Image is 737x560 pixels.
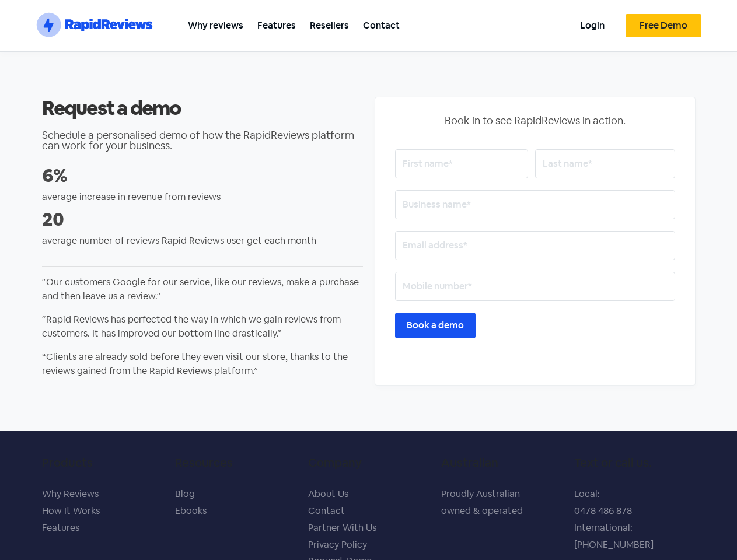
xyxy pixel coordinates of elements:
a: Features [42,521,79,534]
a: Why Reviews [42,488,99,500]
h5: Company [308,456,429,470]
h5: Australian [441,456,563,470]
h2: Schedule a personalised demo of how the RapidReviews platform can work for your business. [42,130,363,151]
input: Book a demo [395,313,476,338]
a: Ebooks [175,505,207,517]
input: Last name* [535,149,675,178]
input: Mobile number* [395,272,675,301]
p: “Clients are already sold before they even visit our store, thanks to the reviews gained from the... [42,350,363,378]
a: Why reviews [181,12,250,38]
p: average number of reviews Rapid Reviews user get each month [42,234,363,248]
input: First name* [395,149,528,178]
strong: 20 [42,207,64,231]
a: Features [250,12,303,38]
a: How It Works [42,505,100,517]
p: Book in to see RapidReviews in action. [395,113,675,128]
h2: Request a demo [42,95,363,121]
h5: Resources [175,456,296,470]
a: Blog [175,488,195,500]
strong: 6% [42,163,68,187]
p: average increase in revenue from reviews [42,190,363,204]
input: Business name* [395,190,675,219]
span: Free Demo [640,21,687,30]
h5: Products [42,456,163,470]
a: Contact [356,12,407,38]
a: About Us [308,488,348,500]
a: Partner With Us [308,521,376,534]
h5: Text or call us. [574,456,696,470]
input: Email address* [395,231,675,260]
p: “Rapid Reviews has perfected the way in which we gain reviews from customers. It has improved our... [42,313,363,341]
a: Resellers [303,12,356,38]
a: Privacy Policy [308,538,367,551]
p: Local: 0478 486 878 International: [PHONE_NUMBER] [574,486,696,553]
a: Free Demo [626,14,701,37]
a: Contact [308,505,345,517]
p: Proudly Australian owned & operated [441,486,563,520]
p: “Our customers Google for our service, like our reviews, make a purchase and then leave us a revi... [42,275,363,303]
a: Login [573,12,612,38]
